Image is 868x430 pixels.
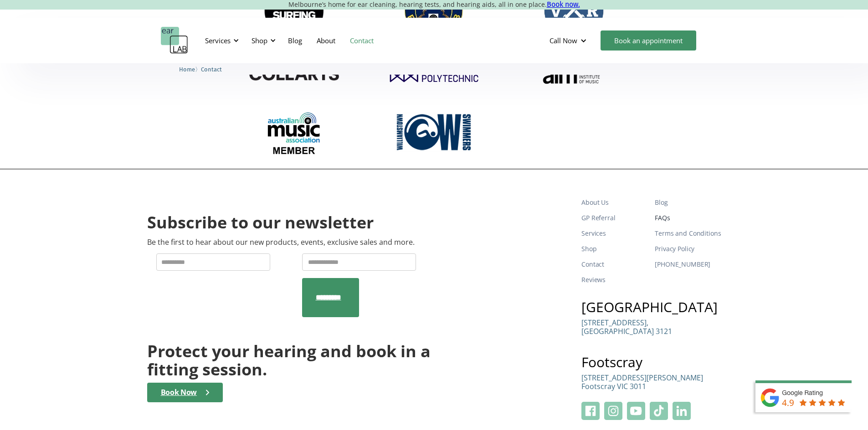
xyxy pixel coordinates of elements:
a: [PHONE_NUMBER] [655,257,721,272]
div: Call Now [542,27,596,54]
h3: [GEOGRAPHIC_DATA] [581,300,721,314]
a: About [309,27,343,54]
h2: Subscribe to our newsletter [147,212,374,233]
div: Shop [252,36,267,45]
p: Be the first to hear about our new products, events, exclusive sales and more. [147,238,415,247]
span: Contact [201,66,222,73]
a: GP Referral [581,210,647,226]
a: home [161,27,188,54]
a: FAQs [655,210,721,226]
a: Privacy Policy [655,241,721,257]
div: Services [205,36,231,45]
a: Services [581,226,647,241]
a: [STREET_ADDRESS][PERSON_NAME]Footscray VIC 3011 [581,374,703,398]
h2: Protect your hearing and book in a fitting session. [147,342,431,378]
li: 〉 [179,65,201,74]
a: [STREET_ADDRESS],[GEOGRAPHIC_DATA] 3121 [581,319,672,343]
a: About Us [581,195,647,210]
a: Book an appointment [601,30,696,51]
iframe: reCAPTCHA [156,278,295,314]
form: Newsletter Form [147,253,431,317]
span: Home [179,66,195,73]
div: Call Now [550,36,577,45]
div: Shop [246,27,278,54]
img: Instagram Logo [604,402,622,420]
a: Book Now [147,383,223,402]
a: Contact [201,65,222,73]
a: Blog [655,195,721,210]
div: Book Now [161,388,197,397]
a: Reviews [581,272,647,288]
img: Facebook Logo [581,402,600,420]
a: Home [179,65,195,73]
h3: Footscray [581,355,721,369]
p: [STREET_ADDRESS], [GEOGRAPHIC_DATA] 3121 [581,319,672,336]
a: Terms and Conditions [655,226,721,241]
div: Services [200,27,241,54]
a: Contact [343,27,381,54]
img: Linkeidn Logo [673,402,691,420]
a: Contact [581,257,647,272]
a: Blog [281,27,309,54]
p: [STREET_ADDRESS][PERSON_NAME] Footscray VIC 3011 [581,374,703,391]
a: Shop [581,241,647,257]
